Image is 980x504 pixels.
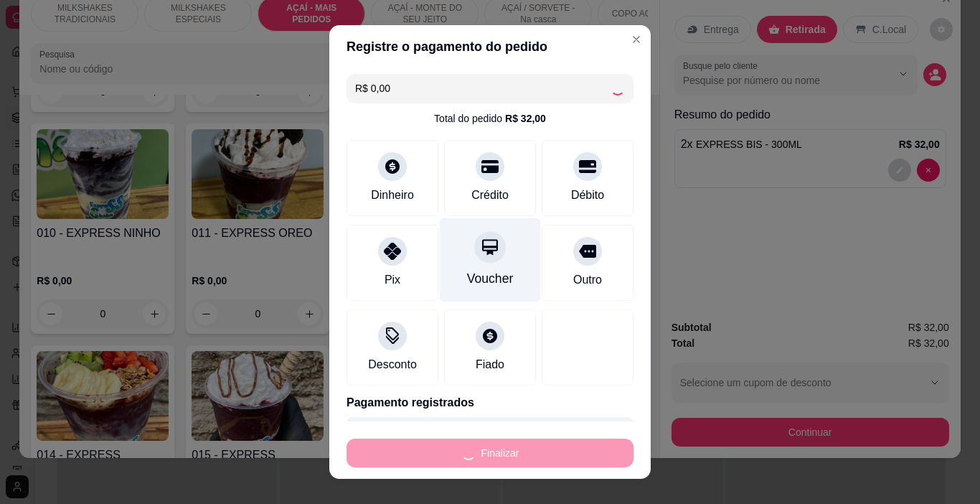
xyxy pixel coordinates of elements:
[505,111,546,126] div: R$ 32,00
[434,111,546,126] div: Total do pedido
[467,269,514,288] div: Voucher
[471,187,509,204] div: Crédito
[347,394,633,411] p: Pagamento registrados
[385,271,400,289] div: Pix
[571,187,604,204] div: Débito
[625,28,648,51] button: Close
[368,356,417,373] div: Desconto
[573,271,602,289] div: Outro
[329,25,651,68] header: Registre o pagamento do pedido
[371,187,414,204] div: Dinheiro
[355,74,611,103] input: Ex.: hambúrguer de cordeiro
[611,81,625,95] div: Loading
[476,356,504,373] div: Fiado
